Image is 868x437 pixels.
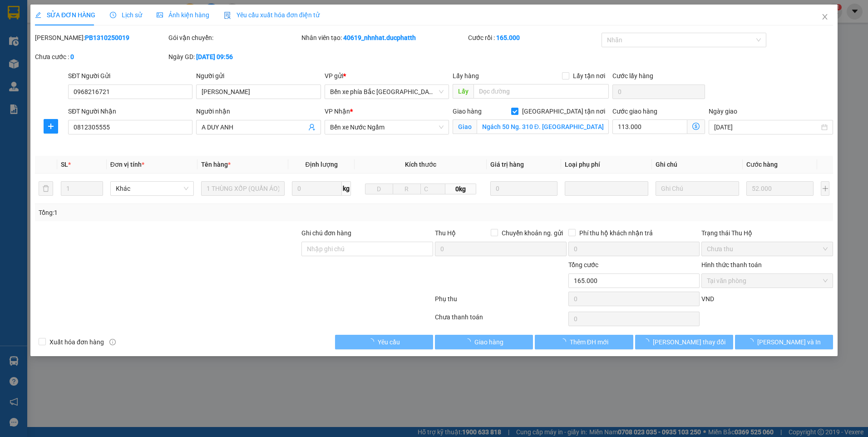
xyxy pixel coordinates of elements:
span: edit [35,12,41,18]
input: Giao tận nơi [477,119,609,134]
span: Lấy hàng [453,72,479,79]
span: Giao [453,119,477,134]
span: Thêm ĐH mới [570,337,608,347]
div: Phụ thu [434,294,567,310]
input: R [393,184,421,194]
div: Ngày GD: [168,52,300,62]
span: Yêu cầu xuất hóa đơn điện tử [224,11,320,19]
span: Giao hàng [474,337,503,347]
label: Hình thức thanh toán [701,261,762,268]
button: [PERSON_NAME] và In [735,335,833,349]
span: Tại văn phòng [707,274,828,288]
div: Trạng thái Thu Hộ [701,228,833,238]
span: loading [560,338,570,345]
input: Cước giao hàng [612,119,687,134]
span: [PERSON_NAME] và In [757,337,821,347]
span: info-circle [109,339,116,345]
span: Chuyển khoản ng. gửi [498,228,567,238]
button: plus [44,119,58,134]
b: 165.000 [496,34,520,41]
input: Ghi Chú [656,181,739,196]
span: kg [342,181,351,196]
div: Cước rồi : [468,33,600,43]
div: Nhân viên tạo: [301,33,466,43]
span: loading [643,338,653,345]
span: dollar-circle [692,123,700,130]
input: D [365,184,393,194]
span: [GEOGRAPHIC_DATA] tận nơi [518,106,609,116]
div: VP gửi [325,71,449,81]
div: SĐT Người Nhận [68,106,192,116]
b: 0 [70,53,74,60]
span: Yêu cầu [378,337,400,347]
th: Ghi chú [652,156,743,174]
div: Người nhận [196,106,321,116]
span: Tên hàng [201,161,231,168]
span: 0kg [445,184,476,194]
span: loading [464,338,474,345]
button: Thêm ĐH mới [535,335,633,349]
span: SL [61,161,68,168]
span: Phí thu hộ khách nhận trả [576,228,656,238]
button: delete [39,181,53,196]
span: loading [747,338,757,345]
span: Lấy [453,84,473,99]
img: icon [224,12,231,19]
button: Yêu cầu [335,335,433,349]
button: Close [812,5,838,30]
b: [DATE] 09:56 [196,53,233,60]
button: plus [821,181,829,196]
span: Đơn vị tính [110,161,144,168]
span: SỬA ĐƠN HÀNG [35,11,95,19]
span: Lấy tận nơi [569,71,609,81]
span: Thu Hộ [435,229,456,237]
b: PB1310250019 [85,34,129,41]
input: Ngày giao [714,122,819,132]
label: Cước lấy hàng [612,72,653,79]
input: 0 [746,181,814,196]
span: Lịch sử [110,11,142,19]
input: 0 [490,181,557,196]
span: Bến xe Nước Ngầm [330,120,444,134]
span: user-add [308,124,316,131]
th: Loại phụ phí [561,156,652,174]
span: Kích thước [405,161,436,168]
span: close [821,13,829,20]
label: Cước giao hàng [612,108,657,115]
span: Giao hàng [453,108,482,115]
span: Chưa thu [707,242,828,256]
span: Khác [116,182,188,195]
span: Ảnh kiện hàng [157,11,209,19]
span: Tổng cước [568,261,598,268]
div: Người gửi [196,71,321,81]
div: Chưa cước : [35,52,167,62]
label: Ghi chú đơn hàng [301,229,351,237]
label: Ngày giao [709,108,737,115]
input: Cước lấy hàng [612,84,705,99]
input: Ghi chú đơn hàng [301,242,433,256]
span: Bến xe phía Bắc Thanh Hóa [330,85,444,99]
span: plus [44,123,58,130]
span: Giá trị hàng [490,161,524,168]
span: Cước hàng [746,161,778,168]
button: [PERSON_NAME] thay đổi [635,335,733,349]
button: Giao hàng [435,335,533,349]
div: Gói vận chuyển: [168,33,300,43]
span: clock-circle [110,12,116,18]
div: Tổng: 1 [39,208,335,218]
span: VND [701,295,714,303]
span: picture [157,12,163,18]
input: VD: Bàn, Ghế [201,181,285,196]
span: VP Nhận [325,108,350,115]
input: C [420,184,446,194]
input: Dọc đường [473,84,609,99]
div: [PERSON_NAME]: [35,33,167,43]
span: Định lượng [306,161,338,168]
span: Xuất hóa đơn hàng [46,337,108,347]
span: [PERSON_NAME] thay đổi [653,337,725,347]
div: SĐT Người Gửi [68,71,192,81]
div: Chưa thanh toán [434,312,567,328]
span: loading [368,338,378,345]
b: 40619_nhnhat.ducphatth [343,34,416,41]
